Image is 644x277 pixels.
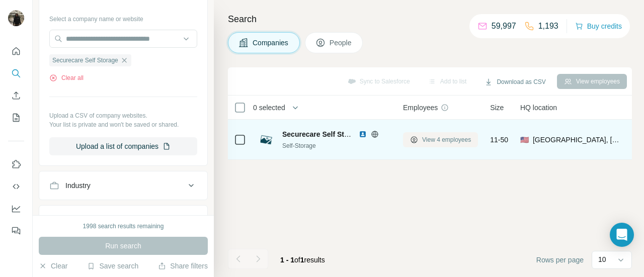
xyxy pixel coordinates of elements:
[49,120,197,129] p: Your list is private and won't be saved or shared.
[49,111,197,120] p: Upload a CSV of company websites.
[258,132,274,148] img: Logo of Securecare Self Storage
[575,19,622,33] button: Buy credits
[228,12,632,26] h4: Search
[8,86,24,105] button: Enrich CSV
[253,103,285,113] span: 0 selected
[8,10,24,26] img: Avatar
[49,137,197,155] button: Upload a list of companies
[492,20,516,32] p: 59,997
[422,135,471,144] span: View 4 employees
[158,261,208,271] button: Share filters
[610,223,634,247] div: Open Intercom Messenger
[49,11,197,24] div: Select a company name or website
[83,222,164,231] div: 1998 search results remaining
[8,177,24,196] button: Use Surfe API
[8,109,24,127] button: My lists
[49,73,84,82] button: Clear all
[330,38,353,48] span: People
[8,155,24,173] button: Use Surfe on LinkedIn
[538,20,558,32] p: 1,193
[8,42,24,60] button: Quick start
[282,130,363,138] span: Securecare Self Storage
[52,56,118,65] span: Securecare Self Storage
[520,135,529,145] span: 🇺🇸
[280,256,325,264] span: results
[87,261,138,271] button: Save search
[536,255,584,265] span: Rows per page
[490,103,504,113] span: Size
[253,38,289,48] span: Companies
[8,200,24,218] button: Dashboard
[359,130,367,138] img: LinkedIn logo
[598,254,606,264] p: 10
[300,256,304,264] span: 1
[282,141,391,150] div: Self-Storage
[490,135,508,145] span: 11-50
[294,256,300,264] span: of
[39,173,207,198] button: Industry
[520,103,557,113] span: HQ location
[403,103,438,113] span: Employees
[280,256,294,264] span: 1 - 1
[65,180,91,191] div: Industry
[533,135,621,145] span: [GEOGRAPHIC_DATA], [US_STATE]
[8,64,24,82] button: Search
[65,215,102,225] div: HQ location
[39,208,207,232] button: HQ location
[39,261,67,271] button: Clear
[477,74,552,89] button: Download as CSV
[403,132,478,147] button: View 4 employees
[8,222,24,240] button: Feedback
